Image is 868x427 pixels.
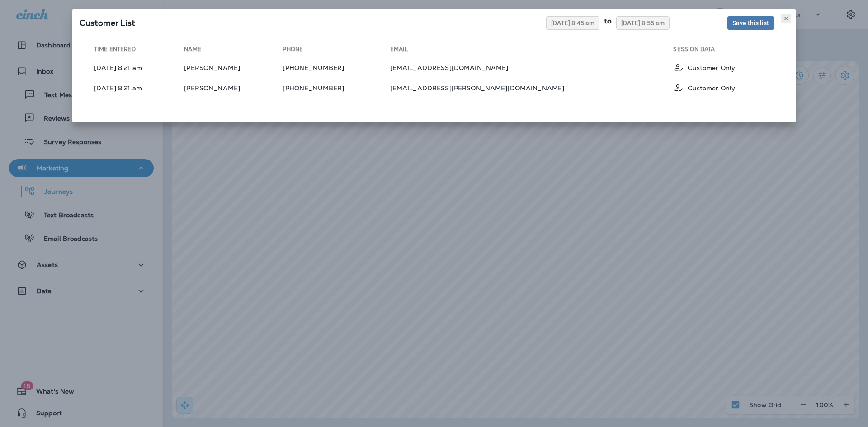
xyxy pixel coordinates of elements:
td: [PHONE_NUMBER] [283,79,390,97]
th: Session Data [673,46,781,56]
span: Save this list [732,20,769,26]
span: [DATE] 8:45 am [551,20,594,26]
td: [EMAIL_ADDRESS][PERSON_NAME][DOMAIN_NAME] [390,79,674,97]
td: [PERSON_NAME] [184,58,283,77]
button: [DATE] 8:45 am [546,16,599,30]
p: Customer Only [688,64,735,71]
td: [DATE] 8:21 am [87,58,184,77]
td: [PERSON_NAME] [184,79,283,97]
th: Email [390,46,674,56]
th: Time Entered [87,46,184,56]
th: Phone [283,46,390,56]
th: Name [184,46,283,56]
div: Customer Only [673,62,774,73]
span: [DATE] 8:55 am [621,20,665,26]
td: [DATE] 8:21 am [87,79,184,97]
button: [DATE] 8:55 am [616,16,670,30]
span: SQL [80,18,135,28]
div: Customer Only [673,82,774,94]
div: to [599,16,616,30]
td: [PHONE_NUMBER] [283,58,390,77]
td: [EMAIL_ADDRESS][DOMAIN_NAME] [390,58,674,77]
button: Save this list [727,16,774,30]
p: Customer Only [688,84,735,92]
